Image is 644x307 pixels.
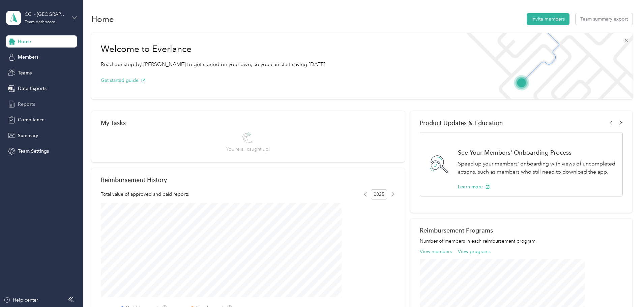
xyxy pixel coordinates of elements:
h1: Welcome to Everlance [101,44,327,55]
span: Home [18,38,31,45]
span: Teams [18,69,32,76]
span: Reports [18,101,35,108]
span: You’re all caught up! [226,146,270,153]
button: View members [420,248,452,255]
h2: Reimbursement Programs [420,227,623,234]
div: CCI - [GEOGRAPHIC_DATA] [25,11,67,18]
p: Number of members in each reimbursement program. [420,238,623,245]
span: Product Updates & Education [420,119,503,126]
div: My Tasks [101,119,395,126]
h1: See Your Members' Onboarding Process [458,149,615,156]
img: Welcome to everlance [459,33,632,99]
p: Speed up your members' onboarding with views of uncompleted actions, such as members who still ne... [458,160,615,176]
span: Total value of approved and paid reports [101,191,189,198]
div: Team dashboard [25,20,56,24]
button: Help center [4,297,38,304]
p: Read our step-by-[PERSON_NAME] to get started on your own, so you can start saving [DATE]. [101,60,327,69]
button: Invite members [527,13,569,25]
button: Team summary export [576,13,633,25]
span: Summary [18,132,38,139]
button: View programs [458,248,491,255]
span: Compliance [18,116,45,123]
h2: Reimbursement History [101,176,167,183]
span: Data Exports [18,85,47,92]
span: 2025 [371,189,387,199]
h1: Home [91,16,114,23]
span: Members [18,54,38,61]
iframe: Everlance-gr Chat Button Frame [606,269,644,307]
span: Team Settings [18,148,49,155]
button: Learn more [458,183,490,190]
button: Get started guide [101,77,146,84]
